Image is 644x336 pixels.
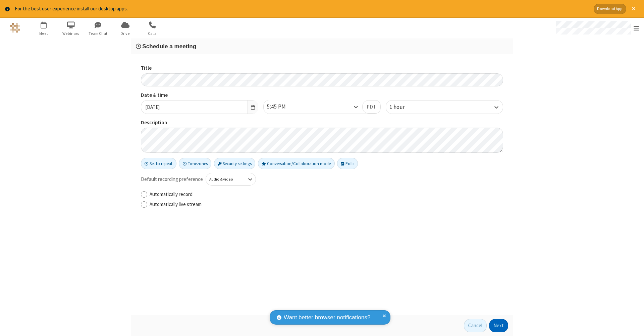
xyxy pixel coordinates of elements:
[142,43,196,50] span: Schedule a meeting
[141,91,258,99] label: Date & time
[113,30,138,37] span: Drive
[15,5,589,13] div: For the best user experience install our desktop apps.
[629,4,639,14] button: Close alert
[549,18,644,38] div: Open menu
[464,319,487,332] button: Cancel
[31,30,56,37] span: Meet
[150,201,503,208] label: Automatically live stream
[179,158,211,169] button: Timezones
[389,103,416,112] div: 1 hour
[140,30,165,37] span: Calls
[489,319,508,332] button: Next
[58,30,84,37] span: Webinars
[86,30,111,37] span: Team Chat
[141,64,503,72] label: Title
[362,100,380,114] button: PDT
[214,158,256,169] button: Security settings
[337,158,358,169] button: Polls
[10,23,20,33] img: QA Selenium DO NOT DELETE OR CHANGE
[141,176,203,183] span: Default recording preference
[141,119,503,127] label: Description
[267,103,297,111] div: 5:45 PM
[2,18,28,38] button: Logo
[150,191,503,198] label: Automatically record
[141,158,176,169] button: Set to repeat
[594,4,626,14] button: Download App
[284,313,370,322] span: Want better browser notifications?
[258,158,335,169] button: Conversation/Collaboration mode
[209,177,241,183] div: Audio & video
